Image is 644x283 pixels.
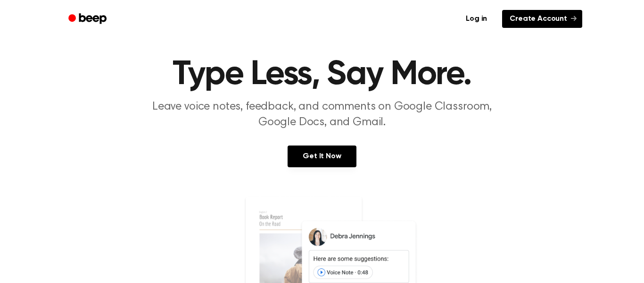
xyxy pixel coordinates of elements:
h1: Type Less, Say More. [81,58,563,92]
p: Leave voice notes, feedback, and comments on Google Classroom, Google Docs, and Gmail. [141,99,503,130]
a: Create Account [502,10,582,28]
a: Get It Now [288,146,356,167]
a: Beep [62,10,115,28]
a: Log in [456,8,496,30]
